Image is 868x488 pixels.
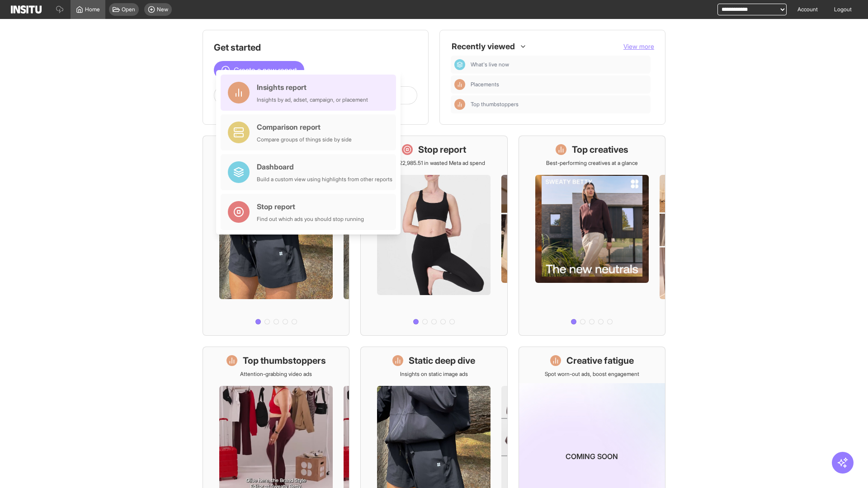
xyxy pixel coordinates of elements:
[454,59,465,70] div: Dashboard
[214,61,304,79] button: Create a new report
[11,5,42,14] img: Logo
[257,122,352,132] div: Comparison report
[519,136,665,336] a: Top creativesBest-performing creatives at a glance
[257,82,368,93] div: Insights report
[234,65,297,75] span: Create a new report
[546,160,638,167] p: Best-performing creatives at a glance
[400,371,468,378] p: Insights on static image ads
[203,136,349,336] a: What's live nowSee all active ads instantly
[623,42,654,50] span: View more
[471,101,647,108] span: Top thumbstoppers
[623,42,654,51] button: View more
[454,99,465,110] div: Insights
[257,96,368,103] div: Insights by ad, adset, campaign, or placement
[409,354,475,367] h1: Static deep dive
[257,216,364,223] div: Find out which ads you should stop running
[383,160,485,167] p: Save £22,985.51 in wasted Meta ad spend
[85,6,100,13] span: Home
[257,176,392,183] div: Build a custom view using highlights from other reports
[257,136,352,143] div: Compare groups of things side by side
[157,6,168,13] span: New
[257,161,392,172] div: Dashboard
[471,61,647,68] span: What's live now
[572,143,628,156] h1: Top creatives
[214,41,417,54] h1: Get started
[257,201,364,212] div: Stop report
[418,143,466,156] h1: Stop report
[240,371,312,378] p: Attention-grabbing video ads
[471,61,509,68] span: What's live now
[471,81,499,88] span: Placements
[454,79,465,90] div: Insights
[471,101,519,108] span: Top thumbstoppers
[360,136,507,336] a: Stop reportSave £22,985.51 in wasted Meta ad spend
[122,6,135,13] span: Open
[243,354,326,367] h1: Top thumbstoppers
[471,81,647,88] span: Placements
